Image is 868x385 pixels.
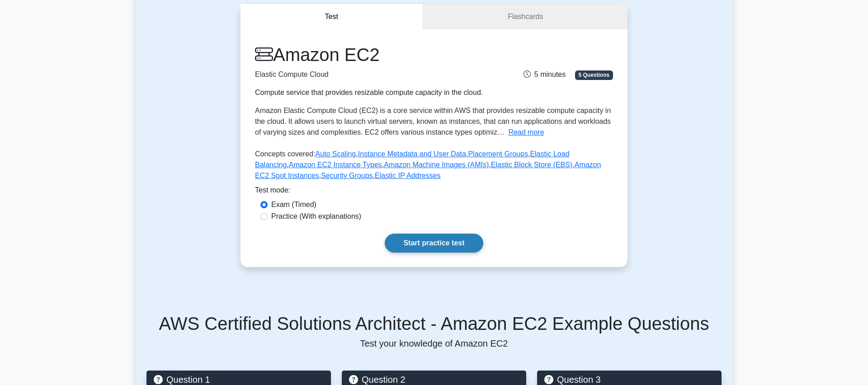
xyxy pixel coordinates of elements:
[255,107,611,136] span: Amazon Elastic Compute Cloud (EC2) is a core service within AWS that provides resizable compute c...
[491,161,573,169] a: Elastic Block Store (EBS)
[375,172,441,179] a: Elastic IP Addresses
[271,211,361,222] label: Practice (With explanations)
[255,44,490,66] h1: Amazon EC2
[146,313,722,334] h5: AWS Certified Solutions Architect - Amazon EC2 Example Questions
[241,4,423,30] button: Test
[255,185,613,199] div: Test mode:
[385,234,483,253] a: Start practice test
[508,127,544,138] button: Read more
[544,374,714,385] h5: Question 3
[384,161,489,169] a: Amazon Machine Images (AMIs)
[255,69,490,80] p: Elastic Compute Cloud
[423,4,627,30] a: Flashcards
[575,70,613,80] span: 5 Questions
[349,374,519,385] h5: Question 2
[255,149,613,185] p: Concepts covered: , , , , , , , , ,
[154,374,324,385] h5: Question 1
[468,150,528,158] a: Placement Groups
[271,199,316,210] label: Exam (Timed)
[358,150,466,158] a: Instance Metadata and User Data
[289,161,382,169] a: Amazon EC2 Instance Types
[524,70,566,78] span: 5 minutes
[315,150,356,158] a: Auto Scaling
[146,338,722,349] p: Test your knowledge of Amazon EC2
[255,87,490,98] div: Compute service that provides resizable compute capacity in the cloud.
[321,172,373,179] a: Security Groups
